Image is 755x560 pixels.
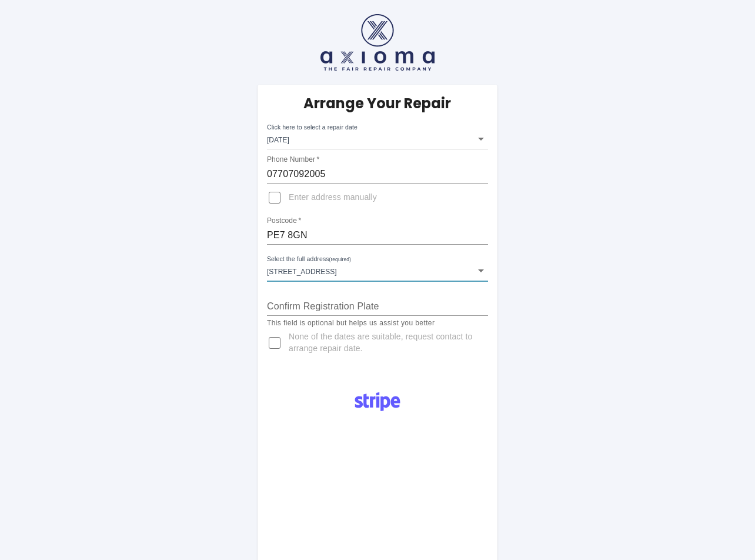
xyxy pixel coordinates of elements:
[289,192,377,204] span: Enter address manually
[303,94,451,113] h5: Arrange Your Repair
[320,14,435,71] img: axioma
[267,318,488,329] p: This field is optional but helps us assist you better
[348,388,407,416] img: Logo
[267,155,319,165] label: Phone Number
[289,331,479,355] span: None of the dates are suitable, request contact to arrange repair date.
[267,123,358,132] label: Click here to select a repair date
[267,216,301,226] label: Postcode
[329,257,351,262] small: (required)
[267,128,488,149] div: [DATE]
[267,255,351,264] label: Select the full address
[267,260,488,281] div: [STREET_ADDRESS]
